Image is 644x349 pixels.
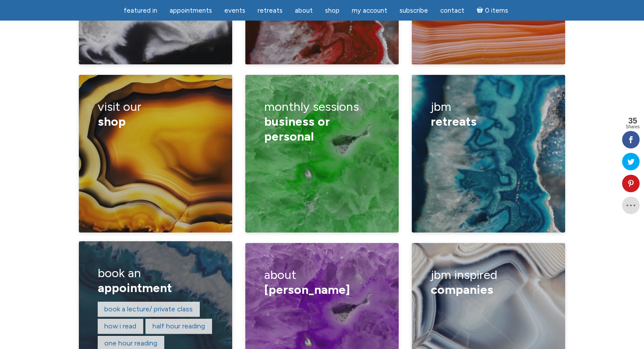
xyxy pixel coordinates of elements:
[152,322,205,330] a: Half hour reading
[219,2,251,19] a: Events
[626,125,640,129] span: Shares
[170,7,212,14] span: Appointments
[104,305,193,313] a: Book a lecture/ private class
[325,7,340,14] span: Shop
[264,282,350,297] span: [PERSON_NAME]
[104,339,157,347] a: One hour reading
[394,2,433,19] a: Subscribe
[431,114,477,129] span: retreats
[98,114,126,129] span: shop
[98,260,214,301] h3: book an
[264,261,380,303] h3: about
[290,2,318,19] a: About
[485,7,508,14] span: 0 items
[477,7,485,14] i: Cart
[471,1,513,19] a: Cart0 items
[440,7,464,14] span: Contact
[435,2,470,19] a: Contact
[224,7,245,14] span: Events
[264,93,380,150] h3: monthly sessions
[124,7,157,14] span: featured in
[258,7,283,14] span: Retreats
[352,7,387,14] span: My Account
[98,280,172,295] span: appointment
[626,117,640,125] span: 35
[252,2,288,19] a: Retreats
[295,7,313,14] span: About
[347,2,393,19] a: My Account
[431,282,493,297] span: Companies
[104,322,136,330] a: How I read
[98,93,214,135] h3: visit our
[164,2,217,19] a: Appointments
[118,2,163,19] a: featured in
[431,93,547,135] h3: JBM
[431,261,547,303] h3: jbm inspired
[320,2,345,19] a: Shop
[264,114,330,144] span: business or personal
[400,7,428,14] span: Subscribe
